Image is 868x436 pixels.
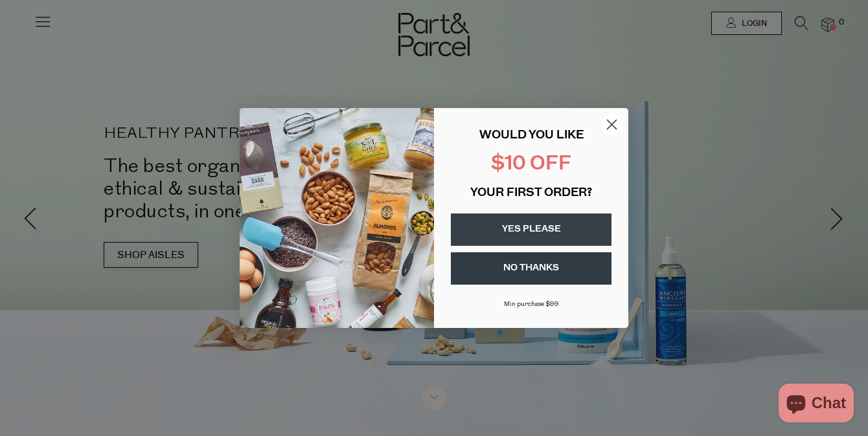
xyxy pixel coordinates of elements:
inbox-online-store-chat: Shopify online store chat [775,384,858,426]
button: NO THANKS [451,252,611,285]
button: Close dialog [600,113,623,136]
span: YOUR FIRST ORDER? [470,188,592,199]
span: $10 OFF [491,155,571,175]
span: WOULD YOU LIKE [479,130,584,142]
span: Min purchase $99 [504,301,559,308]
img: 43fba0fb-7538-40bc-babb-ffb1a4d097bc.jpeg [240,108,434,328]
button: YES PLEASE [451,213,611,246]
